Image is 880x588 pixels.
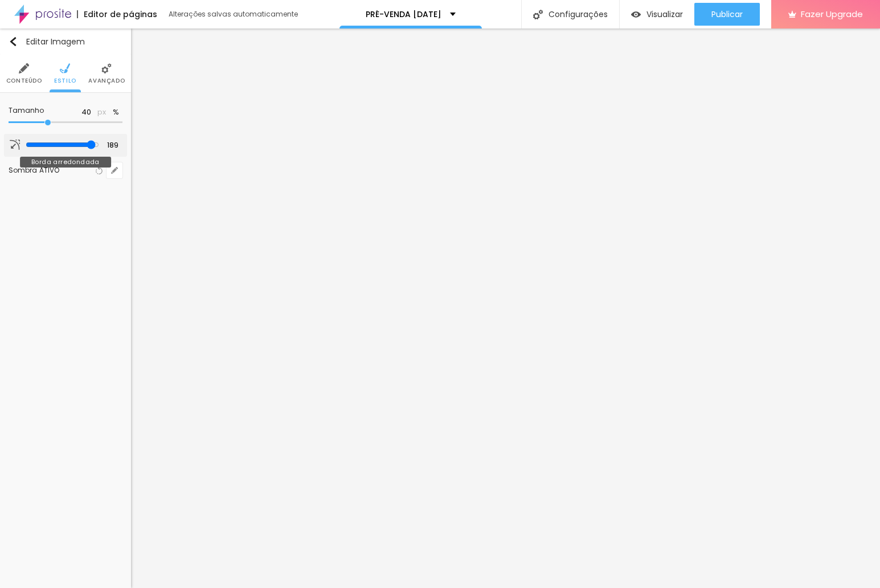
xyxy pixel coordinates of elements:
[94,108,109,117] button: px
[19,63,29,73] img: Icone
[631,10,641,19] img: view-1.svg
[533,10,543,19] img: Icone
[39,167,59,174] span: ATIVO
[694,3,760,26] button: Publicar
[9,167,37,174] div: Sombra
[9,37,18,46] img: Icone
[169,11,300,18] div: Alterações salvas automaticamente
[77,10,157,18] div: Editor de páginas
[9,37,85,46] div: Editar Imagem
[101,63,112,73] img: Icone
[801,9,863,19] span: Fazer Upgrade
[620,3,694,26] button: Visualizar
[60,63,70,73] img: Icone
[131,28,880,588] iframe: Editor
[88,78,125,84] span: Avançado
[366,10,441,18] p: PRÉ-VENDA [DATE]
[54,78,76,84] span: Estilo
[646,10,683,19] span: Visualizar
[10,140,20,150] img: Icone
[711,10,743,19] span: Publicar
[9,107,73,114] div: Tamanho
[109,108,122,117] button: %
[6,78,42,84] span: Conteúdo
